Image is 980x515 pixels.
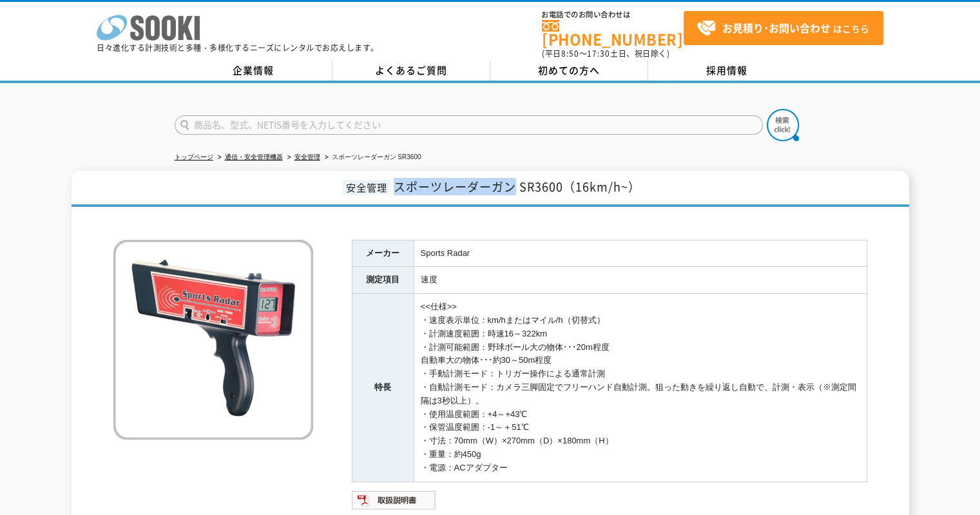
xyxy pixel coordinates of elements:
span: はこちら [697,19,869,38]
a: 初めての方へ [490,61,648,81]
a: 安全管理 [294,153,320,160]
input: 商品名、型式、NETIS番号を入力してください [175,115,763,135]
td: 速度 [414,267,867,294]
td: <<仕様>> ・速度表示単位：km/hまたはマイル/h（切替式） ・計測速度範囲：時速16～322km ・計測可能範囲：野球ボール大の物体･･･20m程度 自動車大の物体･･･約30～50m程度... [414,294,867,481]
span: スポーツレーダーガン SR3600（16km/h~） [394,178,640,195]
th: メーカー [352,240,414,267]
img: 取扱説明書 [352,490,436,510]
a: 企業情報 [175,61,332,81]
th: 測定項目 [352,267,414,294]
a: 通信・安全管理機器 [225,153,283,160]
strong: お見積り･お問い合わせ [722,20,831,35]
a: よくあるご質問 [332,61,490,81]
span: 初めての方へ [538,63,600,77]
a: お見積り･お問い合わせはこちら [684,11,883,45]
li: スポーツレーダーガン SR3600 [322,151,421,164]
span: 17:30 [587,48,610,59]
span: (平日 ～ 土日、祝日除く) [542,48,669,59]
p: 日々進化する計測技術と多種・多様化するニーズにレンタルでお応えします。 [97,44,379,52]
th: 特長 [352,294,414,481]
td: Sports Radar [414,240,867,267]
span: お電話でのお問い合わせは [542,11,684,19]
span: 安全管理 [343,180,390,195]
a: トップページ [175,153,213,160]
a: [PHONE_NUMBER] [542,20,684,46]
a: 取扱説明書 [352,498,436,508]
a: 採用情報 [648,61,806,81]
img: スポーツレーダーガン SR3600 [113,240,313,440]
img: btn_search.png [767,109,799,141]
span: 8:50 [561,48,579,59]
